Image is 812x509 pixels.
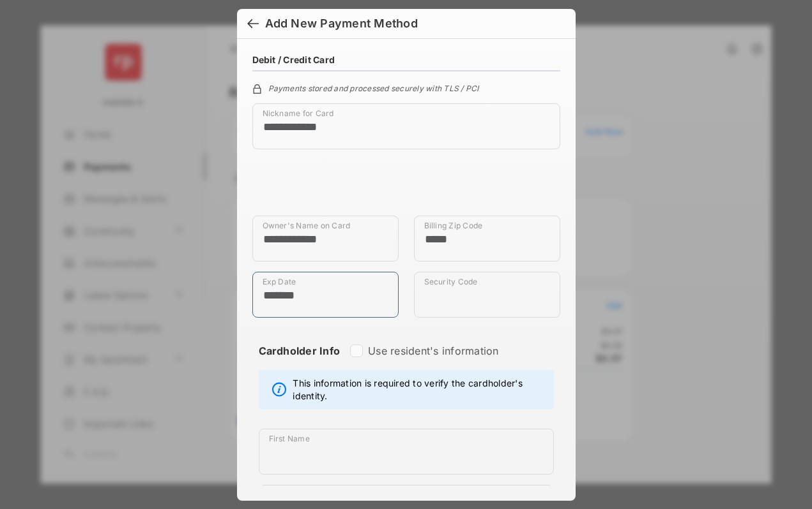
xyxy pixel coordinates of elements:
span: This information is required to verify the cardholder's identity. [293,377,546,402]
h4: Debit / Credit Card [252,54,335,65]
div: Add New Payment Method [265,17,418,31]
div: Payments stored and processed securely with TLS / PCI [252,82,560,93]
iframe: Credit card field [252,159,560,216]
strong: Cardholder Info [259,344,341,380]
label: Use resident's information [368,344,498,357]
